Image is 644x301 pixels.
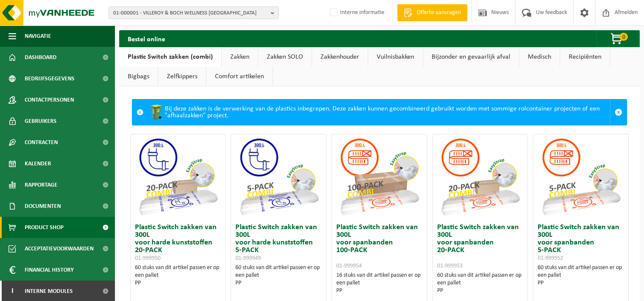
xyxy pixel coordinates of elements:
div: Bij deze zakken is de verwerking van de plastics inbegrepen. Deze zakken kunnen gecombineerd gebr... [148,99,610,125]
h3: Plastic Switch zakken van 300L voor spanbanden 20-PACK [437,224,524,270]
span: 01-000001 - VILLEROY & BOCH WELLNESS [GEOGRAPHIC_DATA] [113,7,267,20]
h3: Plastic Switch zakken van 300L voor spanbanden 100-PACK [336,224,423,270]
a: Zakken [222,47,258,67]
span: Product Shop [25,217,63,238]
img: 01-999950 [135,134,220,219]
span: 01-999953 [437,263,463,269]
div: 16 stuks van dit artikel passen er op een pallet [336,272,423,295]
h2: Bestel online [119,30,174,47]
span: Contactpersonen [25,89,74,111]
span: Rapportage [25,174,57,196]
span: Gebruikers [25,111,57,132]
div: 60 stuks van dit artikel passen er op een pallet [235,264,322,287]
span: Bedrijfsgegevens [25,68,74,89]
label: Interne informatie [328,6,384,19]
a: Offerte aanvragen [397,4,467,21]
img: 01-999953 [438,134,523,219]
span: 01-999954 [336,263,362,269]
span: 01-999952 [538,255,563,261]
span: Contracten [25,132,58,153]
h3: Plastic Switch zakken van 300L voor spanbanden 5-PACK [538,224,624,262]
a: Medisch [519,47,560,67]
span: 01-999949 [235,255,261,261]
div: 60 stuks van dit artikel passen er op een pallet [437,272,524,295]
div: PP [437,287,524,295]
div: PP [336,287,423,295]
img: 01-999949 [236,134,321,219]
a: Recipiënten [560,47,610,67]
div: PP [135,279,221,287]
a: Comfort artikelen [206,67,272,86]
span: 01-999950 [135,255,160,261]
button: 01-000001 - VILLEROY & BOCH WELLNESS [GEOGRAPHIC_DATA] [109,6,279,19]
div: 60 stuks van dit artikel passen er op een pallet [538,264,624,287]
a: Bijzonder en gevaarlijk afval [423,47,519,67]
img: WB-0240-HPE-GN-50.png [148,104,165,121]
a: Zakken SOLO [258,47,312,67]
h3: Plastic Switch zakken van 300L voor harde kunststoffen 20-PACK [135,224,221,262]
a: Plastic Switch zakken (combi) [119,47,221,67]
span: Navigatie [25,26,51,47]
a: Zelfkippers [158,67,206,86]
span: Dashboard [25,47,57,68]
img: 01-999954 [337,134,422,219]
a: Bigbags [119,67,158,86]
span: Acceptatievoorwaarden [25,238,94,259]
span: Offerte aanvragen [415,9,463,17]
a: Sluit melding [610,99,627,125]
div: 60 stuks van dit artikel passen er op een pallet [135,264,221,287]
span: Financial History [25,259,74,281]
a: Vuilnisbakken [368,47,423,67]
span: Kalender [25,153,51,174]
button: 0 [596,30,639,47]
div: PP [538,279,624,287]
img: 01-999952 [538,134,624,219]
h3: Plastic Switch zakken van 300L voor harde kunststoffen 5-PACK [235,224,322,262]
span: 0 [619,33,628,41]
div: PP [235,279,322,287]
a: Zakkenhouder [312,47,368,67]
span: Documenten [25,196,61,217]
